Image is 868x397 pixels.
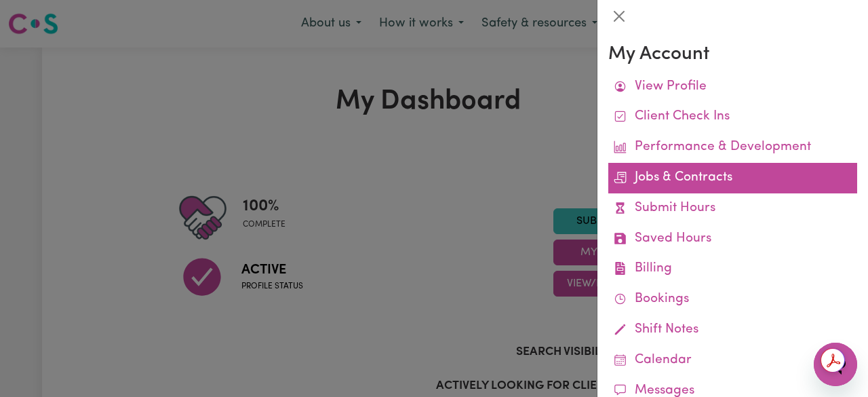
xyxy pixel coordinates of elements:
[608,254,857,284] a: Billing
[608,345,857,376] a: Calendar
[608,193,857,224] a: Submit Hours
[608,224,857,254] a: Saved Hours
[608,43,857,67] h3: My Account
[608,102,857,132] a: Client Check Ins
[608,132,857,163] a: Performance & Development
[608,163,857,193] a: Jobs & Contracts
[608,5,630,27] button: Close
[814,343,857,386] iframe: Button to launch messaging window
[608,315,857,345] a: Shift Notes
[608,284,857,315] a: Bookings
[608,72,857,102] a: View Profile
